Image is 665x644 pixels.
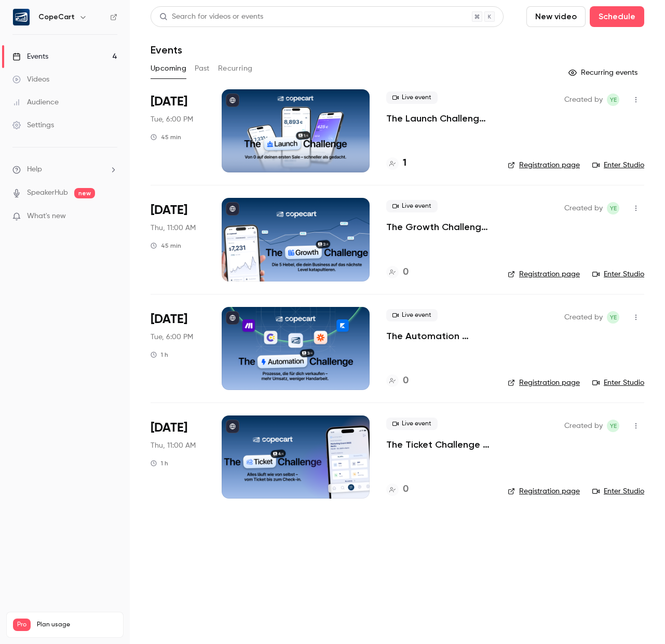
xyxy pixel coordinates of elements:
a: Registration page [508,269,580,279]
a: The Growth Challenge - Die 5 Hebel, die dein Business auf das nächste Level katapultieren [386,221,491,233]
a: Registration page [508,378,580,388]
a: Enter Studio [592,378,644,388]
h4: 0 [403,482,409,497]
span: Live event [386,91,438,104]
li: help-dropdown-opener [12,164,117,175]
span: Created by [564,93,603,106]
span: What's new [27,211,66,222]
a: Registration page [508,486,580,497]
span: Created by [564,202,603,214]
button: Upcoming [151,60,186,77]
div: Oct 9 Thu, 11:00 AM (Europe/Berlin) [151,415,205,499]
a: SpeakerHub [27,187,68,198]
div: Audience [12,97,59,108]
a: Registration page [508,160,580,170]
a: Enter Studio [592,269,644,279]
button: Recurring [218,60,253,77]
a: The Launch Challenge - Von 0 auf deinen ersten Sale – schneller als gedacht [386,112,491,125]
span: Help [27,164,42,175]
div: 45 min [151,242,181,250]
div: Oct 2 Thu, 11:00 AM (Europe/Berlin) [151,198,205,281]
span: Plan usage [37,621,117,629]
a: 0 [386,374,409,388]
span: YE [610,420,617,432]
span: Yasamin Esfahani [607,93,619,106]
a: 1 [386,156,406,170]
h6: CopeCart [38,12,75,22]
button: Past [195,60,210,77]
div: Videos [12,74,49,85]
span: Yasamin Esfahani [607,202,619,214]
iframe: Noticeable Trigger [105,212,117,221]
span: [DATE] [151,420,187,436]
a: Enter Studio [592,160,644,170]
img: CopeCart [13,9,30,25]
a: 0 [386,482,409,497]
div: Search for videos or events [159,11,263,22]
h4: 0 [403,374,409,388]
h4: 1 [403,156,406,170]
a: The Ticket Challenge - Alles läuft wie von selbst – vom Ticket bis zum Check-in [386,438,491,451]
span: YE [610,202,617,214]
span: Live event [386,309,438,321]
div: Sep 30 Tue, 6:00 PM (Europe/Berlin) [151,89,205,172]
span: YE [610,93,617,106]
a: 0 [386,265,409,279]
div: 45 min [151,133,181,141]
span: [DATE] [151,311,187,328]
span: Tue, 6:00 PM [151,114,193,125]
button: Schedule [590,6,644,27]
span: [DATE] [151,202,187,219]
span: Thu, 11:00 AM [151,223,196,233]
span: Live event [386,418,438,430]
span: [DATE] [151,93,187,110]
span: new [74,188,95,198]
span: Thu, 11:00 AM [151,440,196,451]
span: Live event [386,200,438,212]
span: Created by [564,311,603,324]
div: Oct 7 Tue, 6:00 PM (Europe/Berlin) [151,307,205,390]
button: Recurring events [564,64,644,81]
span: Yasamin Esfahani [607,420,619,432]
span: Created by [564,420,603,432]
div: Settings [12,120,54,130]
a: The Automation Challenge - Prozesse, die für dich verkaufen – mehr Umsatz, weniger Handarbeit [386,330,491,342]
h1: Events [151,44,182,56]
a: Enter Studio [592,486,644,497]
span: Tue, 6:00 PM [151,332,193,342]
span: Yasamin Esfahani [607,311,619,324]
h4: 0 [403,265,409,279]
span: YE [610,311,617,324]
span: Pro [13,619,31,631]
div: 1 h [151,459,168,467]
button: New video [526,6,586,27]
div: Events [12,51,48,62]
div: 1 h [151,351,168,359]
